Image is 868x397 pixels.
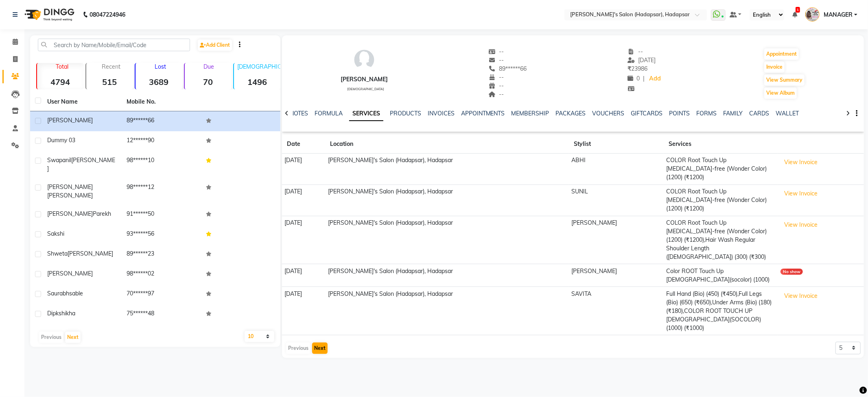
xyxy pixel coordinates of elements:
a: FORMULA [315,110,343,117]
span: parekh [93,210,111,217]
img: logo [21,3,77,26]
a: Add [648,73,662,85]
a: SERVICES [349,106,383,121]
a: MEMBERSHIP [512,110,549,117]
td: [PERSON_NAME]'s Salon (Hadapsar), Hadapsar [325,154,568,185]
button: Next [312,343,328,354]
span: MANAGER [824,11,853,19]
td: [DATE] [282,154,326,185]
span: 23986 [627,65,647,72]
td: Color ROOT Touch Up [DEMOGRAPHIC_DATA](socolor) (1000) [664,264,778,287]
button: Next [65,332,81,343]
th: Services [664,135,778,154]
td: Full Hand (Bio) (450) (₹450),Full Legs (Bio) (650) (₹650),Under Arms (Bio) (180) (₹180),COLOR ROO... [664,287,778,335]
p: [DEMOGRAPHIC_DATA] [237,63,281,70]
strong: 70 [185,77,232,87]
td: COLOR Root Touch Up [MEDICAL_DATA]-free (Wonder Color) (1200) (₹1200) [664,154,778,185]
span: [DEMOGRAPHIC_DATA] [347,87,384,91]
span: | [643,74,645,83]
td: [DATE] [282,287,326,335]
strong: 4794 [37,77,84,87]
td: [PERSON_NAME]'s Salon (Hadapsar), Hadapsar [325,216,568,264]
span: 0 [627,75,640,82]
p: Total [40,63,84,70]
span: sakshi [47,230,64,237]
th: Mobile No. [122,93,201,111]
a: FORMS [697,110,717,117]
td: [DATE] [282,264,326,287]
td: [PERSON_NAME] [569,264,664,287]
td: COLOR Root Touch Up [MEDICAL_DATA]-free (Wonder Color) (1200) (₹1200),Hair Wash Regular Shoulder ... [664,216,778,264]
span: sable [69,290,83,297]
span: dummy 03 [47,137,75,144]
span: [PERSON_NAME] [47,183,93,191]
span: -- [627,48,643,55]
a: POINTS [669,110,690,117]
span: Dipkshikha [47,310,75,317]
td: [DATE] [282,184,326,216]
img: MANAGER [805,7,820,22]
span: -- [489,91,504,98]
span: -- [489,82,504,89]
a: FAMILY [724,110,743,117]
a: APPOINTMENTS [461,110,505,117]
a: WALLET [776,110,799,117]
span: 1 [796,7,800,13]
span: shweta [47,250,68,257]
a: GIFTCARDS [631,110,663,117]
span: [PERSON_NAME] [47,210,93,217]
span: swapanil [47,156,71,164]
td: [PERSON_NAME] [569,216,664,264]
th: Date [282,135,326,154]
span: [PERSON_NAME] [47,117,93,124]
button: View Summary [764,74,805,86]
span: -- [489,48,504,55]
button: View Album [764,87,797,99]
th: Location [325,135,568,154]
span: -- [489,74,504,81]
td: [PERSON_NAME]'s Salon (Hadapsar), Hadapsar [325,287,568,335]
button: View Invoice [781,187,821,200]
td: SAVITA [569,287,664,335]
div: [PERSON_NAME] [341,75,388,84]
strong: 1496 [234,77,281,87]
a: 1 [792,11,797,18]
span: ₹ [627,65,631,72]
span: [PERSON_NAME] [47,156,115,172]
a: PRODUCTS [390,110,421,117]
td: COLOR Root Touch Up [MEDICAL_DATA]-free (Wonder Color) (1200) (₹1200) [664,184,778,216]
button: View Invoice [781,219,821,231]
div: No show [781,269,803,275]
p: Due [186,63,232,70]
a: VOUCHERS [593,110,625,117]
a: CARDS [750,110,770,117]
span: [DATE] [627,56,656,64]
span: [PERSON_NAME] [47,270,93,277]
button: View Invoice [781,156,821,169]
b: 08047224946 [90,3,125,26]
input: Search by Name/Mobile/Email/Code [38,39,190,51]
p: Recent [90,63,133,70]
strong: 515 [86,77,133,87]
td: [PERSON_NAME]'s Salon (Hadapsar), Hadapsar [325,264,568,287]
button: Appointment [764,48,799,60]
span: saurabh [47,290,69,297]
td: [DATE] [282,216,326,264]
a: Add Client [198,39,232,51]
strong: 3689 [136,77,182,87]
button: View Invoice [781,290,821,302]
td: [PERSON_NAME]'s Salon (Hadapsar), Hadapsar [325,184,568,216]
th: Stylist [569,135,664,154]
td: ABHI [569,154,664,185]
td: SUNIL [569,184,664,216]
a: PACKAGES [556,110,586,117]
th: User Name [42,93,122,111]
span: [PERSON_NAME] [47,192,93,199]
button: Invoice [764,61,785,73]
a: NOTES [290,110,308,117]
img: avatar [352,48,376,72]
span: [PERSON_NAME] [68,250,113,257]
a: INVOICES [428,110,455,117]
span: -- [489,56,504,64]
p: Lost [139,63,182,70]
